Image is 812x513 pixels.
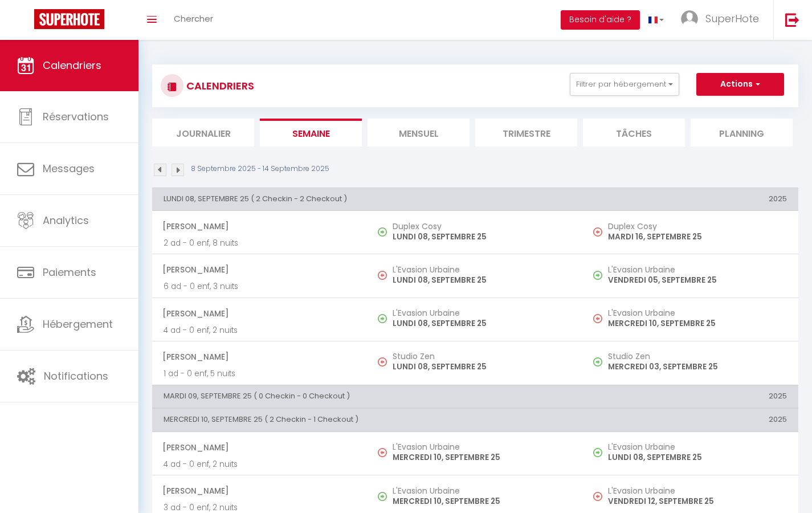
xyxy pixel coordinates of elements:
p: 6 ad - 0 enf, 3 nuits [164,280,356,292]
p: LUNDI 08, SEPTEMBRE 25 [393,317,572,329]
h5: Duplex Cosy [608,222,787,231]
p: MERCREDI 03, SEPTEMBRE 25 [608,361,787,373]
h5: Studio Zen [608,352,787,361]
img: NO IMAGE [378,271,387,280]
span: Analytics [43,213,89,227]
span: [PERSON_NAME] [162,437,356,458]
li: Journalier [152,119,254,146]
p: 1 ad - 0 enf, 5 nuits [164,368,356,380]
span: [PERSON_NAME] [162,303,356,324]
h5: L'Evasion Urbaine [393,442,572,451]
h3: CALENDRIERS [183,73,254,99]
p: LUNDI 08, SEPTEMBRE 25 [393,231,572,243]
h5: L'Evasion Urbaine [393,265,572,274]
th: 2025 [583,188,798,210]
span: Chercher [174,13,213,25]
img: NO IMAGE [378,448,387,457]
h5: L'Evasion Urbaine [393,486,572,495]
th: MERCREDI 10, SEPTEMBRE 25 ( 2 Checkin - 1 Checkout ) [152,409,583,431]
img: NO IMAGE [593,357,602,367]
h5: L'Evasion Urbaine [608,486,787,495]
p: 2 ad - 0 enf, 8 nuits [164,237,356,249]
button: Actions [696,73,784,96]
p: VENDREDI 05, SEPTEMBRE 25 [608,274,787,286]
p: LUNDI 08, SEPTEMBRE 25 [393,361,572,373]
img: NO IMAGE [593,314,602,323]
button: Besoin d'aide ? [561,10,640,30]
th: 2025 [583,409,798,431]
h5: Duplex Cosy [393,222,572,231]
span: Hébergement [43,317,113,331]
span: [PERSON_NAME] [162,346,356,368]
p: VENDREDI 12, SEPTEMBRE 25 [608,495,787,507]
p: MARDI 16, SEPTEMBRE 25 [608,231,787,243]
span: Réservations [43,109,109,124]
h5: L'Evasion Urbaine [608,308,787,317]
p: MERCREDI 10, SEPTEMBRE 25 [393,495,572,507]
span: [PERSON_NAME] [162,259,356,280]
li: Mensuel [368,119,470,146]
span: Notifications [44,369,108,383]
img: NO IMAGE [378,357,387,367]
p: LUNDI 08, SEPTEMBRE 25 [608,451,787,463]
button: Filtrer par hébergement [570,73,679,96]
h5: L'Evasion Urbaine [393,308,572,317]
button: Ouvrir le widget de chat LiveChat [9,5,43,39]
img: NO IMAGE [593,492,602,501]
span: SuperHote [705,11,759,26]
li: Tâches [583,119,685,146]
p: 8 Septembre 2025 - 14 Septembre 2025 [191,164,329,174]
p: 4 ad - 0 enf, 2 nuits [164,458,356,470]
img: ... [681,10,698,27]
img: NO IMAGE [593,271,602,280]
th: LUNDI 08, SEPTEMBRE 25 ( 2 Checkin - 2 Checkout ) [152,188,583,210]
th: 2025 [583,385,798,408]
li: Semaine [260,119,362,146]
h5: Studio Zen [393,352,572,361]
span: [PERSON_NAME] [162,480,356,502]
img: NO IMAGE [593,227,602,237]
p: MERCREDI 10, SEPTEMBRE 25 [393,451,572,463]
p: MERCREDI 10, SEPTEMBRE 25 [608,317,787,329]
img: Super Booking [34,9,104,29]
img: logout [785,13,799,27]
h5: L'Evasion Urbaine [608,442,787,451]
h5: L'Evasion Urbaine [608,265,787,274]
th: MARDI 09, SEPTEMBRE 25 ( 0 Checkin - 0 Checkout ) [152,385,583,408]
p: LUNDI 08, SEPTEMBRE 25 [393,274,572,286]
span: Messages [43,161,95,176]
span: Paiements [43,265,96,279]
li: Trimestre [475,119,577,146]
p: 4 ad - 0 enf, 2 nuits [164,324,356,336]
img: NO IMAGE [593,448,602,457]
span: [PERSON_NAME] [162,215,356,237]
span: Calendriers [43,58,101,72]
li: Planning [691,119,793,146]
